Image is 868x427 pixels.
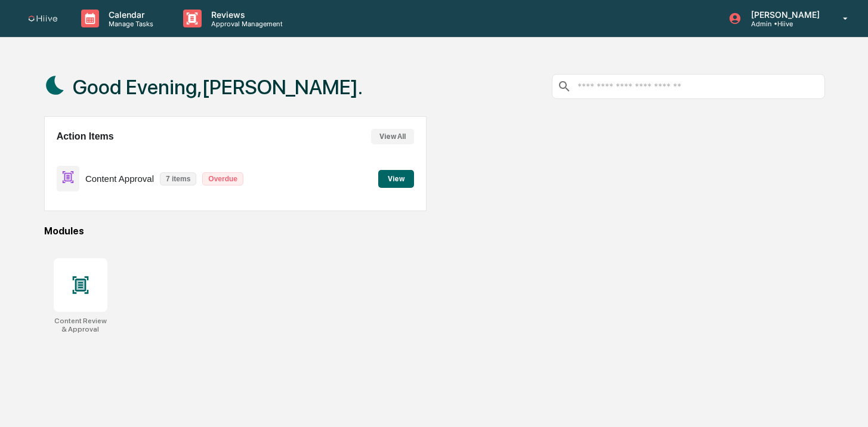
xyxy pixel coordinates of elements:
p: 7 items [160,172,196,185]
button: View All [371,129,414,144]
p: Overdue [202,172,243,185]
p: Approval Management [202,20,289,28]
a: View [378,172,414,184]
img: logo [29,16,57,22]
h1: Good Evening,[PERSON_NAME]. [73,75,363,99]
p: Manage Tasks [99,20,159,28]
p: Admin • Hiive [742,20,826,28]
div: Content Review & Approval [54,317,107,333]
p: Content Approval [85,174,154,184]
p: Reviews [202,10,289,20]
p: Calendar [99,10,159,20]
div: Modules [44,225,826,237]
button: View [378,170,414,188]
h2: Action Items [57,131,114,142]
p: [PERSON_NAME] [742,10,826,20]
